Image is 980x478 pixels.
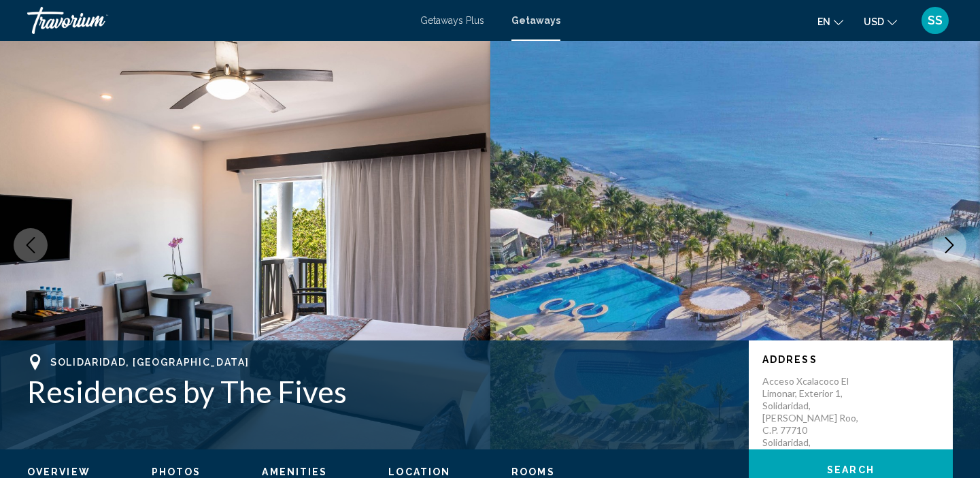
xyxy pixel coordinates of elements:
a: Travorium [27,7,407,34]
button: Change currency [864,12,897,31]
button: Next image [932,228,966,262]
button: Photos [152,466,201,478]
span: Amenities [262,466,327,477]
button: Previous image [14,228,48,262]
a: Getaways Plus [420,15,484,26]
span: Search [827,465,875,476]
button: Overview [27,466,90,478]
span: Photos [152,466,201,477]
button: User Menu [917,6,953,35]
p: Address [762,354,939,365]
span: Solidaridad, [GEOGRAPHIC_DATA] [50,357,249,368]
button: Change language [817,12,843,31]
button: Rooms [511,466,555,478]
span: SS [928,14,943,27]
p: Acceso Xcalacoco El Limonar, Exterior 1, Solidaridad, [PERSON_NAME] Roo, C.P. 77710 Solidaridad, ... [762,375,871,461]
a: Getaways [511,15,560,26]
span: Location [388,466,450,477]
span: Overview [27,466,90,477]
span: Rooms [511,466,555,477]
span: USD [864,16,884,27]
button: Location [388,466,450,478]
button: Amenities [262,466,327,478]
h1: Residences by The Fives [27,374,735,409]
span: en [817,16,830,27]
